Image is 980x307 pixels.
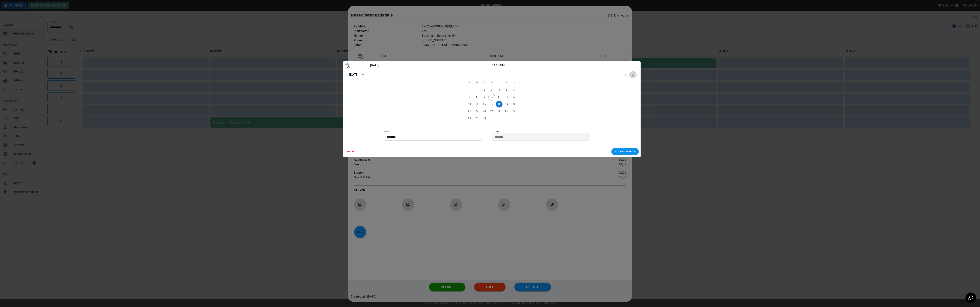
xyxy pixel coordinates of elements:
button: 4 [496,87,503,93]
button: 20 [511,101,517,108]
button: 29 [474,115,480,122]
button: CONFIRM UPDATE [611,148,639,155]
button: 27 [511,108,517,115]
span: Thursday [496,79,503,86]
button: Next month [629,71,637,78]
img: Vector [345,63,350,68]
button: 26 [503,108,510,115]
button: 18 [496,101,503,108]
button: 7 [466,94,473,100]
p: CANCEL [345,150,611,153]
button: 11 [496,94,503,100]
button: 21 [466,108,473,115]
button: 3 [489,87,495,93]
p: END [496,131,639,133]
span: Wednesday [489,79,495,86]
button: 17 [489,101,495,108]
button: 28 [466,115,473,122]
p: [DATE] [369,63,492,68]
input: Choose time, selected time is 4:00 PM [384,133,480,141]
button: 30 [481,115,488,122]
div: [DATE] [349,72,359,77]
button: calendar view is open, switch to year view [360,72,366,78]
p: START [384,131,492,133]
span: Tuesday [481,79,488,86]
button: 6 [511,87,517,93]
button: 2 [481,87,488,93]
p: CONFIRM UPDATE [615,150,635,153]
button: 9 [481,94,488,100]
button: 19 [503,101,510,108]
button: 12 [503,94,510,100]
span: Sunday [466,79,473,86]
button: 8 [474,94,480,100]
button: 24 [489,108,495,115]
button: 10 [489,94,495,100]
input: Choose time, selected time is 7:00 PM [492,133,587,141]
button: 25 [496,108,503,115]
span: Friday [503,79,510,86]
button: 22 [474,108,480,115]
button: 1 [474,87,480,93]
button: 14 [466,101,473,108]
button: 13 [511,94,517,100]
button: 16 [481,101,488,108]
button: 15 [474,101,480,108]
button: Previous month [622,71,629,78]
button: 23 [481,108,488,115]
span: Saturday [511,79,517,86]
span: Monday [474,79,480,86]
p: 04:00 PM [492,63,614,68]
button: 5 [503,87,510,93]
